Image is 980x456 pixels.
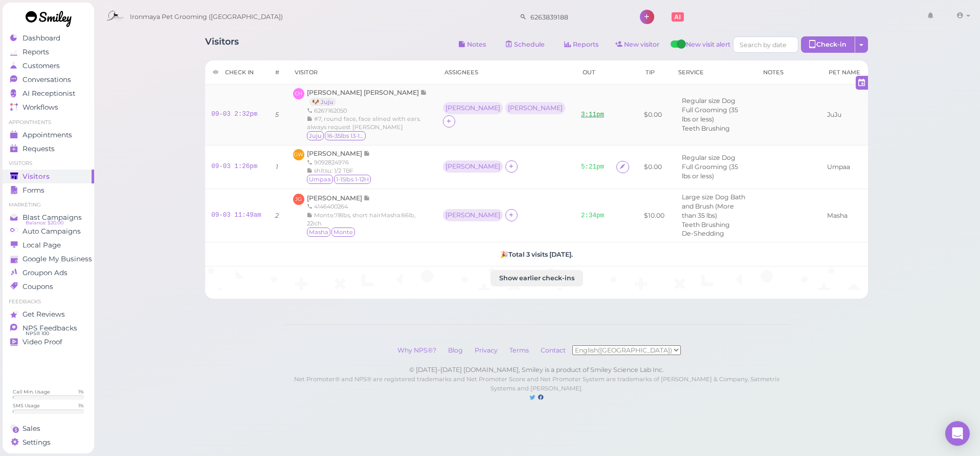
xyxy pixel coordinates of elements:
div: Check-in [801,36,855,53]
span: Dashboard [23,34,60,43]
input: Search customer [527,9,626,25]
a: Contact [536,346,572,354]
a: Requests [3,142,94,156]
span: #7, round face, face alined with ears. always request [PERSON_NAME] [307,115,420,131]
th: Visitor [287,60,437,85]
span: Workflows [23,103,58,112]
li: Regular size Dog Full Grooming (35 lbs or less) [679,96,749,124]
li: Regular size Dog Full Grooming (35 lbs or less) [679,153,749,181]
li: Appointments [3,119,94,126]
li: Large size Dog Bath and Brush (More than 35 lbs) [679,193,749,220]
div: [PERSON_NAME] [446,212,500,219]
span: [PERSON_NAME] [307,150,364,157]
div: [PERSON_NAME] [PERSON_NAME] [443,102,568,115]
i: 1 [276,163,278,171]
button: Show earlier check-ins [491,270,583,286]
a: AI Receptionist [3,87,94,100]
a: Settings [3,436,94,449]
a: Terms [504,346,534,354]
a: Blast Campaigns Balance: $20.00 [3,211,94,224]
th: Out [575,60,610,85]
input: Search by date [733,36,798,53]
span: Local Page [23,241,61,250]
div: JuJu [827,110,862,119]
span: [PERSON_NAME] [PERSON_NAME] [307,89,420,96]
a: Workflows [3,100,94,114]
div: Open Intercom Messenger [945,421,970,446]
div: Call Min. Usage [13,388,50,395]
td: $0.00 [638,146,671,189]
span: NPS Feedbacks [23,324,77,333]
span: Ironmaya Pet Grooming ([GEOGRAPHIC_DATA]) [130,3,283,31]
span: Balance: $20.00 [26,219,63,227]
a: Reports [3,45,94,59]
span: Conversations [23,75,71,84]
span: Get Reviews [23,310,65,319]
a: [PERSON_NAME] [307,150,370,157]
a: Appointments [3,128,94,142]
button: Notes [450,36,495,53]
span: Juju [307,131,324,140]
div: [PERSON_NAME] [443,209,505,222]
span: Note [420,89,427,96]
div: 4146400264 [307,202,431,211]
th: Tip [638,60,671,85]
h1: Visitors [205,36,239,55]
li: Teeth Brushing [679,220,732,230]
span: Appointments [23,131,72,139]
a: 09-03 1:26pm [211,163,257,170]
a: [PERSON_NAME] [PERSON_NAME] 🐶 Juju [307,89,427,106]
div: [PERSON_NAME] [446,105,500,112]
div: 1 % [78,388,84,395]
th: Assignees [437,60,575,85]
a: NPS Feedbacks NPS® 100 [3,321,94,335]
div: [PERSON_NAME] [508,105,563,112]
small: Net Promoter® and NPS® are registered trademarks and Net Promoter Score and Net Promoter System a... [294,376,779,392]
i: 2 [275,212,279,219]
a: Local Page [3,238,94,252]
li: Teeth Brushing [679,124,732,133]
span: AI Receptionist [23,89,75,98]
span: 16-35lbs 13-15H [325,131,366,140]
div: Umpaa [827,162,862,172]
a: Dashboard [3,31,94,45]
li: De-Shedding [679,229,727,238]
div: 9092824976 [307,158,372,167]
div: 6267162050 [307,107,431,115]
i: 5 [275,111,279,118]
span: GW [293,149,304,160]
div: 1 % [78,402,84,409]
span: Note [364,150,370,157]
a: Conversations [3,73,94,87]
td: $0.00 [638,85,671,146]
a: 5:21pm [581,163,604,171]
div: Masha [827,211,862,220]
a: Groupon Ads [3,266,94,280]
div: © [DATE]–[DATE] [DOMAIN_NAME], Smiley is a product of Smiley Science Lab Inc. [283,365,790,375]
span: Groupon Ads [23,268,68,277]
a: Sales [3,422,94,436]
a: Reports [556,36,607,53]
span: Note [364,194,370,202]
a: Auto Campaigns [3,224,94,238]
span: Reports [23,48,49,56]
th: Service [671,60,755,85]
span: 1-15lbs 1-12H [334,175,371,184]
td: $10.00 [638,189,671,242]
div: SMS Usage [13,402,40,409]
span: Settings [23,438,51,447]
span: CH [293,88,304,99]
a: 09-03 2:32pm [211,111,257,118]
a: 2:34pm [581,212,604,219]
span: Blast Campaigns [23,213,82,222]
span: Customers [23,61,60,70]
span: Sales [23,424,40,433]
a: [PERSON_NAME] [307,194,370,202]
a: Coupons [3,280,94,294]
span: Monte:78lbs, short hairMasha:66lb, 22ich [307,212,415,227]
li: Feedbacks [3,298,94,305]
a: Visitors [3,170,94,183]
span: shitsu: 1/2 TBF [314,167,353,174]
a: 09-03 11:49am [211,212,261,219]
span: Visitors [23,172,50,181]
